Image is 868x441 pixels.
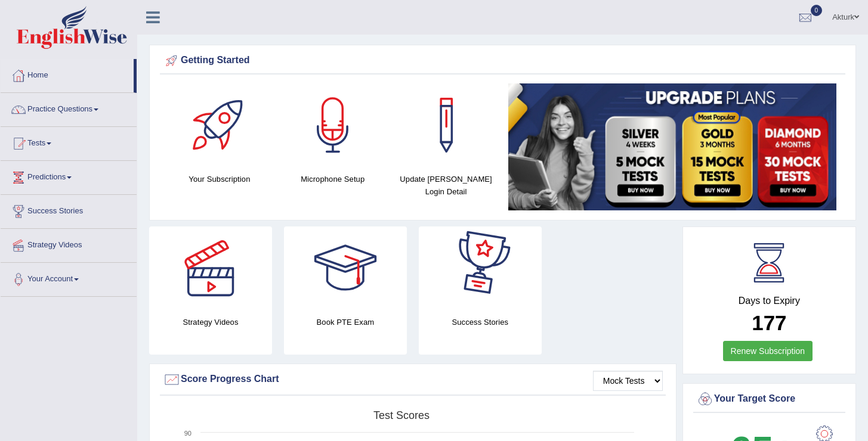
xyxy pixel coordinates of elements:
a: Success Stories [1,195,137,225]
span: 0 [811,5,823,16]
a: Home [1,59,134,89]
h4: Success Stories [419,316,542,328]
text: 90 [184,430,191,437]
a: Predictions [1,161,137,191]
div: Getting Started [163,52,842,70]
b: 177 [752,311,786,334]
div: Score Progress Chart [163,371,663,389]
h4: Days to Expiry [696,296,842,306]
a: Strategy Videos [1,229,137,259]
h4: Your Subscription [169,173,270,185]
img: small5.jpg [508,83,836,210]
h4: Book PTE Exam [284,316,407,328]
a: Tests [1,127,137,157]
div: Your Target Score [696,390,842,408]
h4: Update [PERSON_NAME] Login Detail [396,173,497,198]
a: Renew Subscription [723,341,813,361]
a: Your Account [1,263,137,293]
h4: Strategy Videos [149,316,272,328]
h4: Microphone Setup [282,173,384,185]
tspan: Test scores [373,409,430,421]
a: Practice Questions [1,93,137,123]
